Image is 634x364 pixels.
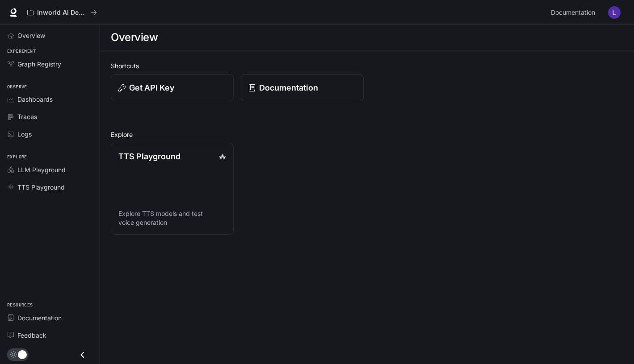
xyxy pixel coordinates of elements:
span: Logs [17,129,32,139]
span: Dark mode toggle [18,349,27,359]
a: Traces [4,109,96,124]
h1: Overview [111,29,158,46]
h2: Shortcuts [111,61,623,70]
a: Documentation [241,74,364,101]
img: User avatar [608,6,621,19]
a: Documentation [547,4,602,21]
a: Documentation [4,310,96,326]
a: TTS PlaygroundExplore TTS models and test voice generation [111,143,234,235]
span: Overview [17,31,45,40]
button: User avatar [605,4,623,21]
span: Dashboards [17,95,53,104]
a: Graph Registry [4,56,96,72]
a: LLM Playground [4,162,96,178]
a: Logs [4,126,96,142]
span: Documentation [17,313,62,323]
span: TTS Playground [17,182,65,192]
p: Get API Key [129,82,174,94]
a: Feedback [4,327,96,343]
span: Graph Registry [17,59,61,69]
a: Dashboards [4,91,96,107]
p: Documentation [259,82,318,94]
a: TTS Playground [4,179,96,195]
span: Traces [17,112,37,121]
span: LLM Playground [17,165,66,174]
p: Explore TTS models and test voice generation [118,209,226,227]
button: Get API Key [111,74,234,101]
span: Feedback [17,331,46,340]
button: Close drawer [72,346,92,364]
span: Documentation [551,7,595,18]
button: All workspaces [23,4,101,21]
p: TTS Playground [118,150,181,162]
p: Inworld AI Demos [37,9,87,17]
h2: Explore [111,130,623,139]
a: Overview [4,28,96,43]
